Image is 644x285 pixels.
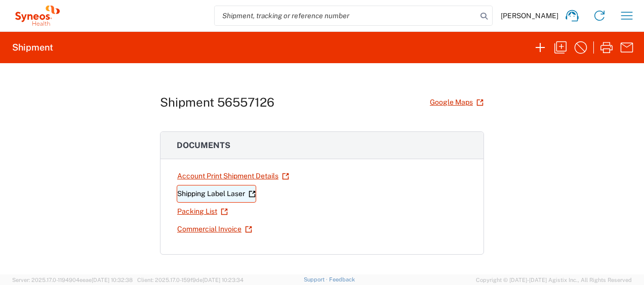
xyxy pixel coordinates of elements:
span: [DATE] 10:32:38 [92,277,133,283]
span: Server: 2025.17.0-1194904eeae [12,277,133,283]
span: Copyright © [DATE]-[DATE] Agistix Inc., All Rights Reserved [476,275,632,284]
a: Packing List [177,203,228,220]
span: [DATE] 10:23:34 [203,277,244,283]
a: Commercial Invoice [177,220,253,238]
span: Documents [177,140,230,150]
span: [PERSON_NAME] [501,11,558,20]
a: Support [304,276,329,282]
input: Shipment, tracking or reference number [215,6,477,25]
span: Client: 2025.17.0-159f9de [137,277,244,283]
a: Account Print Shipment Details [177,167,290,185]
a: Google Maps [429,93,484,111]
h2: Shipment [12,41,53,54]
a: Shipping Label Laser [177,185,256,203]
a: Feedback [329,276,355,282]
h1: Shipment 56557126 [160,95,274,110]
